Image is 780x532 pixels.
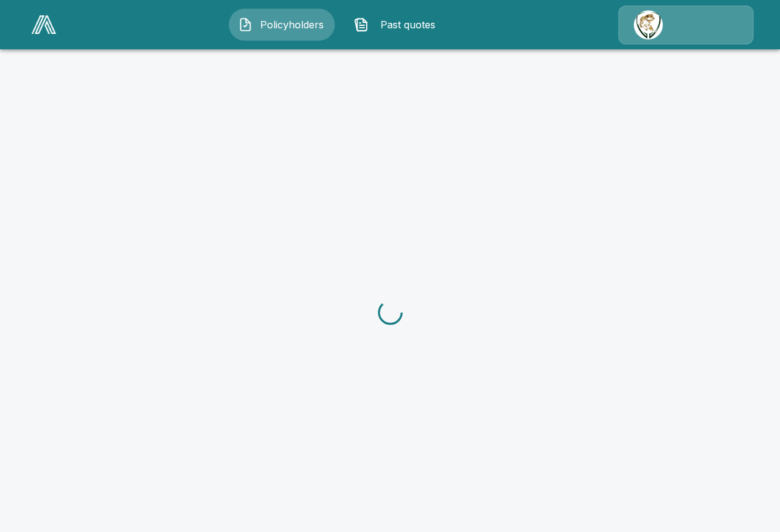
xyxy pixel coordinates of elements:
[229,9,335,41] button: Policyholders IconPolicyholders
[31,15,56,34] img: AA Logo
[354,17,369,32] img: Past quotes Icon
[345,9,451,41] button: Past quotes IconPast quotes
[238,17,253,32] img: Policyholders Icon
[258,17,326,32] span: Policyholders
[374,17,441,32] span: Past quotes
